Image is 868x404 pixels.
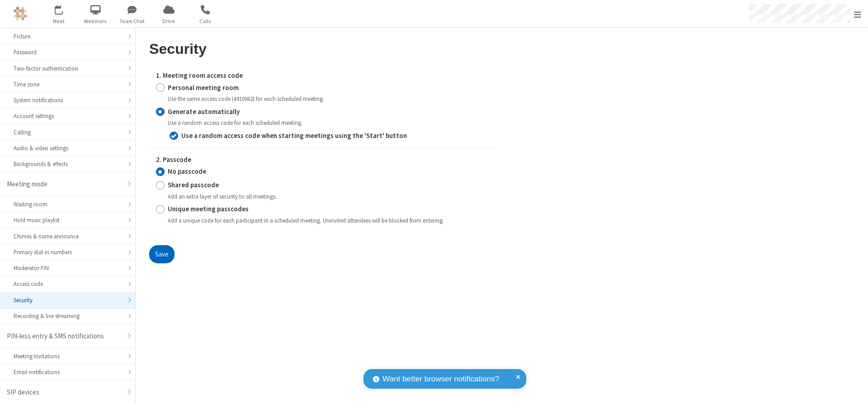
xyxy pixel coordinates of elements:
div: Recording & live streaming [14,312,122,320]
button: Save [149,245,175,263]
div: Meeting Invitations [14,352,122,361]
div: System notifications [14,96,122,105]
div: Add an extra layer of security to all meetings. [168,192,490,201]
div: Two-factor authentication [14,64,122,73]
span: Webinars [79,17,113,25]
strong: No passcode [168,167,206,176]
div: Time zone [14,80,122,89]
div: Security [14,296,122,304]
div: Moderator PIN [14,264,122,272]
strong: Unique meeting passcodes [168,204,249,213]
div: Waiting room [14,200,122,209]
div: Hold music playlist [14,216,122,224]
span: Calls [189,17,222,25]
div: Password [14,48,122,57]
span: Want better browser notifications? [382,373,499,385]
div: Picture [14,32,122,41]
span: Team Chat [115,17,149,25]
div: Use a random access code for each scheduled meeting. [168,119,490,127]
strong: Shared passcode [168,181,219,189]
span: Meet [42,17,76,25]
div: SIP devices [7,387,122,398]
div: Meeting mode [7,179,122,190]
div: Backgrounds & effects [14,160,122,168]
span: Drive [152,17,186,25]
strong: Personal meeting room [168,83,239,92]
iframe: Chat [845,380,861,398]
div: Audio & video settings [14,144,122,152]
strong: Generate automatically [168,107,240,116]
div: Access code [14,280,122,288]
strong: Use a random access code when starting meetings using the 'Start' button [181,131,407,140]
div: PIN-less entry & SMS notifications [7,331,122,342]
div: Add a unique code for each participant in a scheduled meeting. Uninvited attendees will be blocke... [168,216,490,225]
div: 1 [61,5,67,12]
h2: Security [149,41,496,57]
div: Chimes & name announce [14,232,122,241]
div: Account settings [14,112,122,120]
label: 1. Meeting room access code [156,71,490,81]
img: QA Selenium DO NOT DELETE OR CHANGE [14,7,27,20]
div: Calling [14,128,122,137]
label: 2. Passcode [156,155,490,165]
div: Primary dial-in numbers [14,248,122,257]
div: Use the same access code (4910062) for each scheduled meeting. [168,95,490,103]
div: Email notifications [14,368,122,376]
